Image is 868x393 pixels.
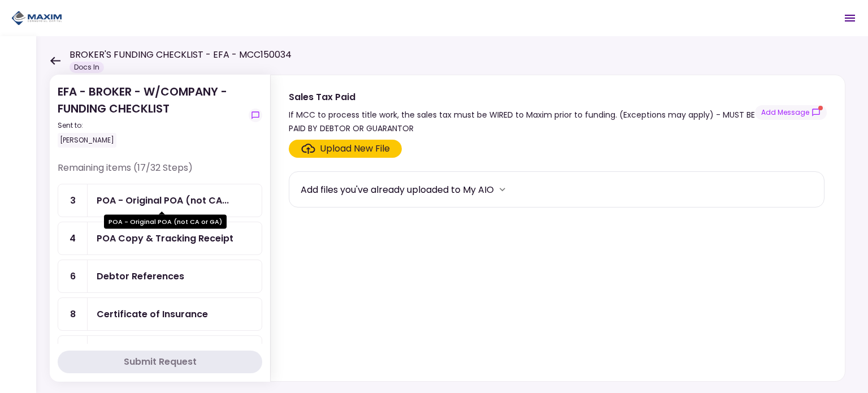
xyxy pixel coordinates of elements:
div: EFA - BROKER - W/COMPANY - FUNDING CHECKLIST [58,83,244,148]
div: 4 [58,222,88,254]
div: Debtor References [97,269,184,283]
div: If MCC to process title work, the sales tax must be WIRED to Maxim prior to funding. (Exceptions ... [289,108,755,135]
img: Partner icon [11,10,62,27]
div: 6 [58,260,88,292]
div: Certificate of Insurance [97,307,208,321]
div: Docs In [70,62,104,73]
div: POA - Original POA (not CA or GA) [97,193,229,208]
div: 3 [58,184,88,217]
div: 8 [58,298,88,330]
button: show-messages [755,105,827,120]
span: Click here to upload the required document [289,140,402,158]
div: POA Copy & Tracking Receipt [97,231,233,245]
a: 3POA - Original POA (not CA or GA) [58,184,262,217]
div: Sent to: [58,120,244,131]
div: Submit Request [124,355,197,369]
div: Sales Tax Paid [289,90,755,104]
div: [PERSON_NAME] [58,133,116,148]
div: Sales Tax PaidIf MCC to process title work, the sales tax must be WIRED to Maxim prior to funding... [270,75,845,382]
button: Submit Request [58,351,262,373]
a: 6Debtor References [58,260,262,293]
a: 8Certificate of Insurance [58,297,262,331]
button: show-messages [249,109,262,122]
div: Upload New File [320,142,390,156]
a: 10Proof of Company FEIN [58,335,262,369]
h1: BROKER'S FUNDING CHECKLIST - EFA - MCC150034 [70,48,292,62]
div: Remaining items (17/32 Steps) [58,161,262,184]
div: Add files you've already uploaded to My AIO [301,183,494,197]
button: Open menu [836,5,863,32]
a: 4POA Copy & Tracking Receipt [58,222,262,255]
div: 10 [58,336,88,368]
div: POA - Original POA (not CA or GA) [104,215,227,229]
button: more [494,181,511,198]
